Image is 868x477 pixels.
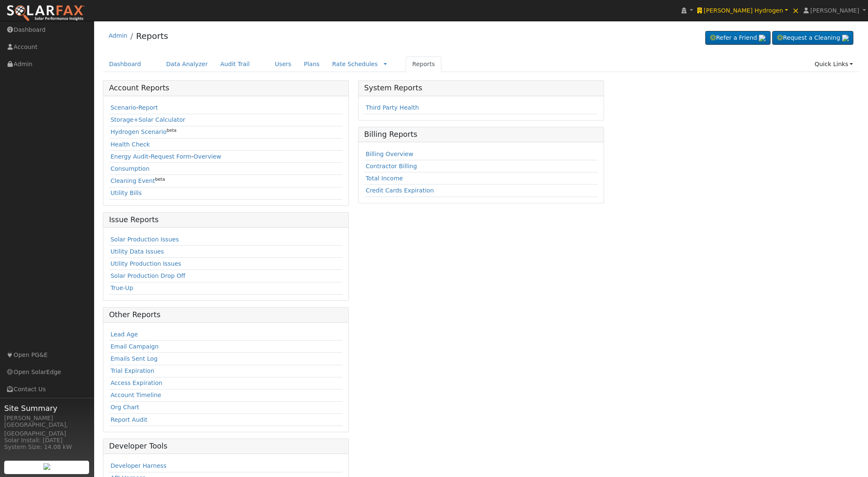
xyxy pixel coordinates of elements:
[110,165,149,172] a: Consumption
[4,443,90,451] div: System Size: 14.08 kW
[4,436,90,445] div: Solar Install: [DATE]
[110,177,155,184] a: Cleaning Event
[842,35,849,41] img: retrieve
[110,272,185,279] a: Solar Production Drop Off
[110,236,179,243] a: Solar Production Issues
[155,177,165,182] sup: beta
[109,102,343,114] td: -
[808,56,859,72] a: Quick Links
[6,5,85,22] img: SolarFax
[110,153,149,160] a: Energy Audit
[166,128,177,133] sup: beta
[110,128,166,135] a: Hydrogen Scenario
[364,84,598,92] h5: System Reports
[110,248,164,255] a: Utility Data Issues
[110,260,181,267] a: Utility Production Issues
[110,404,139,410] a: Org Chart
[109,84,343,92] h5: Account Reports
[110,141,150,148] a: Health Check
[4,421,90,438] div: [GEOGRAPHIC_DATA], [GEOGRAPHIC_DATA]
[810,7,859,14] span: [PERSON_NAME]
[4,403,90,414] span: Site Summary
[110,355,158,362] a: Emails Sent Log
[406,56,441,72] a: Reports
[110,331,138,338] a: Lead Age
[194,153,221,160] a: Overview
[366,104,419,111] a: Third Party Health
[110,367,154,374] a: Trial Expiration
[44,463,50,470] img: retrieve
[138,104,158,111] a: Report
[110,343,159,350] a: Email Campaign
[151,153,191,160] a: Request Form
[110,104,136,111] a: Scenario
[110,190,142,196] a: Utility Bills
[136,31,168,41] a: Reports
[110,416,147,423] a: Report Audit
[110,380,162,386] a: Access Expiration
[366,187,434,194] a: Credit Cards Expiration
[214,56,256,72] a: Audit Trail
[705,31,771,45] a: Refer a Friend
[110,285,133,291] a: True-Up
[364,130,598,139] h5: Billing Reports
[103,56,148,72] a: Dashboard
[109,442,343,451] h5: Developer Tools
[109,151,343,163] td: - -
[4,414,90,423] div: [PERSON_NAME]
[298,56,326,72] a: Plans
[110,462,166,469] a: Developer Harness
[269,56,298,72] a: Users
[366,175,403,182] a: Total Income
[109,215,343,224] h5: Issue Reports
[772,31,853,45] a: Request a Cleaning
[759,35,766,41] img: retrieve
[109,32,128,39] a: Admin
[110,116,185,123] a: Storage+Solar Calculator
[704,7,783,14] span: [PERSON_NAME] Hydrogen
[792,5,799,15] span: ×
[109,310,343,319] h5: Other Reports
[366,163,417,169] a: Contractor Billing
[110,392,161,398] a: Account Timeline
[160,56,214,72] a: Data Analyzer
[366,151,413,157] a: Billing Overview
[332,61,378,67] a: Rate Schedules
